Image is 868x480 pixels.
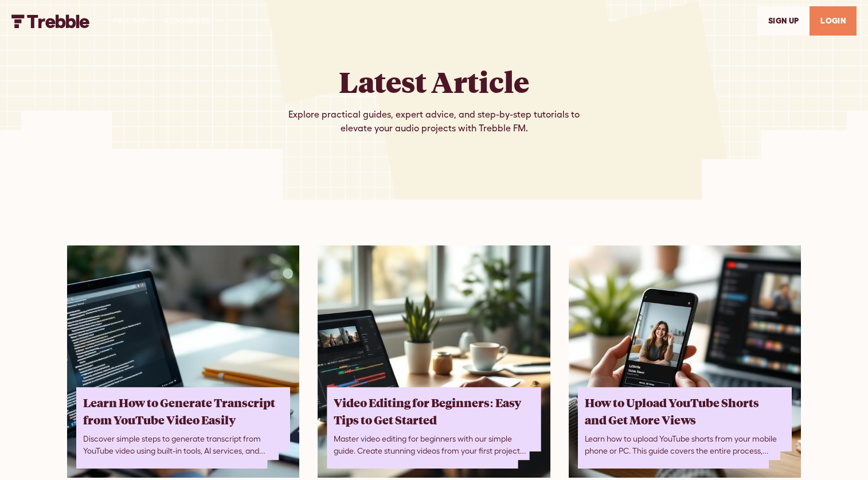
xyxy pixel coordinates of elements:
img: How to Upload YouTube Shorts and Get More Views [569,245,801,478]
div: RESOURCES [164,15,210,27]
img: Video Editing for Beginners: Easy Tips to Get Started [318,245,550,478]
a: SIGn UP [757,6,810,36]
div: Explore practical guides, expert advice, and step-by-step tutorials to elevate your audio project... [273,108,595,135]
div: Discover simple steps to generate transcript from YouTube video using built-in tools, AI services... [83,428,276,457]
img: Learn How to Generate Transcript from YouTube Video Easily [67,245,299,478]
div: RESOURCES [155,1,233,41]
a: Learn How to Generate Transcript from YouTube Video EasilyDiscover simple steps to generate trans... [67,245,299,478]
a: home [11,13,90,28]
div: Master video editing for beginners with our simple guide. Create stunning videos from your first ... [334,428,527,457]
a: LOGIN [810,6,857,36]
div: How to Upload YouTube Shorts and Get More Views [585,394,778,428]
h2: Latest Article [339,64,529,99]
a: How to Upload YouTube Shorts and Get More ViewsLearn how to upload YouTube shorts from your mobil... [569,245,801,478]
img: Trebble FM Logo [11,14,90,28]
div: Learn How to Generate Transcript from YouTube Video Easily [83,394,276,428]
div: Learn how to upload YouTube shorts from your mobile phone or PC. This guide covers the entire pro... [585,428,778,457]
a: PRICING [104,1,154,41]
div: Video Editing for Beginners: Easy Tips to Get Started [334,394,527,428]
a: Video Editing for Beginners: Easy Tips to Get StartedMaster video editing for beginners with our ... [318,245,550,478]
